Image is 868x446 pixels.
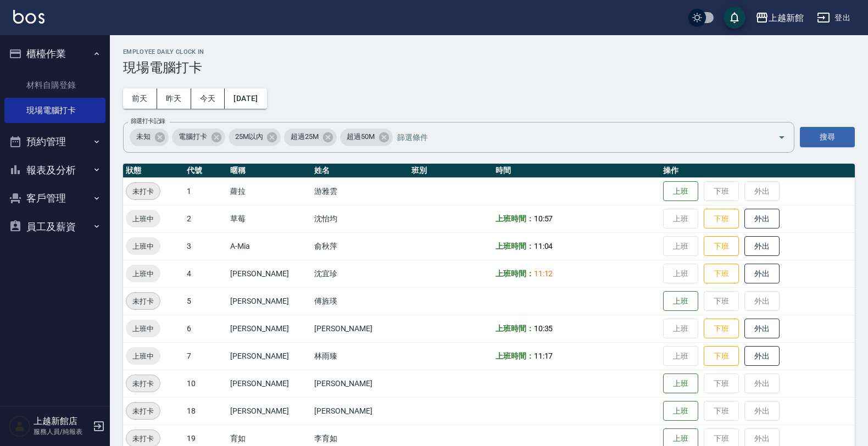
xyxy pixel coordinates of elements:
[184,370,227,397] td: 10
[126,378,160,389] span: 未打卡
[704,346,739,366] button: 下班
[663,291,698,311] button: 上班
[131,117,165,125] label: 篩選打卡記錄
[704,319,739,339] button: 下班
[284,129,337,146] div: 超過25M
[311,342,409,370] td: 林雨臻
[311,260,409,287] td: 沈宜珍
[534,214,553,223] span: 10:57
[769,11,804,25] div: 上越新館
[130,129,169,146] div: 未知
[660,164,855,178] th: 操作
[184,164,227,178] th: 代號
[496,269,534,278] b: 上班時間：
[157,88,191,109] button: 昨天
[4,213,105,241] button: 員工及薪資
[184,315,227,342] td: 6
[534,324,553,333] span: 10:35
[184,205,227,232] td: 2
[493,164,660,178] th: 時間
[284,131,325,142] span: 超過25M
[225,88,266,109] button: [DATE]
[409,164,493,178] th: 班別
[191,88,225,109] button: 今天
[744,264,780,284] button: 外出
[184,260,227,287] td: 4
[227,205,311,232] td: 草莓
[4,184,105,213] button: 客戶管理
[184,397,227,425] td: 18
[126,323,160,335] span: 上班中
[663,401,698,421] button: 上班
[126,241,160,252] span: 上班中
[534,242,553,250] span: 11:04
[126,350,160,362] span: 上班中
[123,60,855,75] h3: 現場電腦打卡
[229,129,281,146] div: 25M以內
[126,296,160,307] span: 未打卡
[4,127,105,156] button: 預約管理
[311,205,409,232] td: 沈怡均
[227,177,311,205] td: 蘿拉
[663,373,698,394] button: 上班
[311,164,409,178] th: 姓名
[394,127,759,147] input: 篩選條件
[534,352,553,360] span: 11:17
[744,319,780,339] button: 外出
[704,209,739,229] button: 下班
[311,370,409,397] td: [PERSON_NAME]
[496,352,534,360] b: 上班時間：
[227,260,311,287] td: [PERSON_NAME]
[4,73,105,98] a: 材料自購登錄
[704,236,739,257] button: 下班
[724,7,745,29] button: save
[13,10,44,24] img: Logo
[126,186,160,197] span: 未打卡
[4,98,105,123] a: 現場電腦打卡
[744,236,780,257] button: 外出
[496,242,534,250] b: 上班時間：
[340,129,393,146] div: 超過50M
[34,427,90,437] p: 服務人員/純報表
[340,131,381,142] span: 超過50M
[227,232,311,260] td: A-Mia
[184,287,227,315] td: 5
[126,268,160,280] span: 上班中
[496,324,534,333] b: 上班時間：
[184,232,227,260] td: 3
[311,232,409,260] td: 俞秋萍
[773,129,791,146] button: Open
[172,131,214,142] span: 電腦打卡
[227,164,311,178] th: 暱稱
[123,48,855,55] h2: Employee Daily Clock In
[184,177,227,205] td: 1
[184,342,227,370] td: 7
[227,287,311,315] td: [PERSON_NAME]
[311,397,409,425] td: [PERSON_NAME]
[227,315,311,342] td: [PERSON_NAME]
[227,342,311,370] td: [PERSON_NAME]
[227,370,311,397] td: [PERSON_NAME]
[744,209,780,229] button: 外出
[311,315,409,342] td: [PERSON_NAME]
[126,213,160,225] span: 上班中
[4,156,105,185] button: 報表及分析
[311,287,409,315] td: 傅旌瑛
[229,131,270,142] span: 25M以內
[126,433,160,444] span: 未打卡
[130,131,157,142] span: 未知
[534,269,553,278] span: 11:12
[4,40,105,68] button: 櫃檯作業
[800,127,855,147] button: 搜尋
[123,164,184,178] th: 狀態
[172,129,225,146] div: 電腦打卡
[813,8,855,28] button: 登出
[9,415,31,437] img: Person
[227,397,311,425] td: [PERSON_NAME]
[34,416,90,427] h5: 上越新館店
[311,177,409,205] td: 游雅雲
[663,181,698,202] button: 上班
[744,346,780,366] button: 外出
[496,214,534,223] b: 上班時間：
[126,405,160,417] span: 未打卡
